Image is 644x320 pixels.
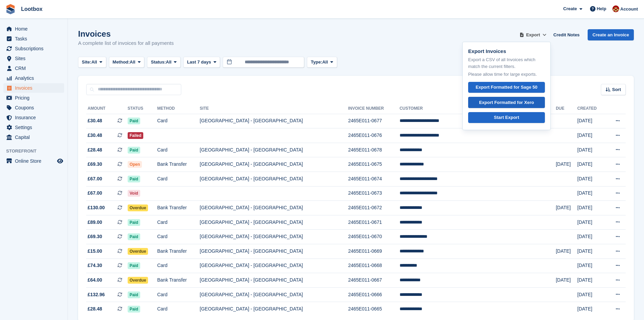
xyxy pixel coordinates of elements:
p: Export a CSV of all Invoices which match the current filters. [468,56,545,70]
span: £67.00 [88,175,102,182]
span: Status: [151,59,166,66]
span: Coupons [15,103,56,112]
span: £130.00 [88,204,105,211]
button: Site: All [78,57,106,68]
td: [DATE] [556,201,577,215]
span: Paid [128,176,140,182]
td: [DATE] [556,157,577,172]
th: Customer [400,103,556,114]
button: Type: All [307,57,337,68]
td: 2465E011-0666 [348,287,400,302]
a: Credit Notes [551,29,582,40]
a: menu [3,103,64,112]
td: Card [157,114,200,128]
span: All [130,59,135,66]
a: menu [3,64,64,73]
td: [GEOGRAPHIC_DATA] - [GEOGRAPHIC_DATA] [200,273,348,288]
a: Create an Invoice [588,29,634,40]
td: Bank Transfer [157,273,200,288]
button: Method: All [109,57,145,68]
span: Home [15,24,56,34]
td: Bank Transfer [157,201,200,215]
td: 2465E011-0668 [348,259,400,273]
span: £89.00 [88,219,102,226]
div: Export Formatted for Xero [479,99,534,106]
span: Type: [311,59,322,66]
span: £30.48 [88,132,102,139]
th: Invoice Number [348,103,400,114]
span: Overdue [128,205,148,211]
span: All [322,59,328,66]
td: Card [157,287,200,302]
td: 2465E011-0665 [348,302,400,316]
td: Card [157,259,200,273]
span: Failed [128,132,144,139]
td: [DATE] [577,259,605,273]
td: [GEOGRAPHIC_DATA] - [GEOGRAPHIC_DATA] [200,201,348,215]
td: [GEOGRAPHIC_DATA] - [GEOGRAPHIC_DATA] [200,259,348,273]
th: Due [556,103,577,114]
td: [GEOGRAPHIC_DATA] - [GEOGRAPHIC_DATA] [200,302,348,316]
td: [GEOGRAPHIC_DATA] - [GEOGRAPHIC_DATA] [200,143,348,157]
span: Site: [82,59,91,66]
span: Paid [128,118,140,124]
span: Invoices [15,83,56,93]
span: Paid [128,306,140,313]
span: Overdue [128,248,148,255]
span: Help [597,5,606,12]
a: menu [3,73,64,83]
td: [DATE] [577,172,605,186]
span: Sites [15,54,56,63]
td: 2465E011-0678 [348,143,400,157]
th: Created [577,103,605,114]
td: Card [157,143,200,157]
td: [DATE] [577,128,605,143]
a: menu [3,54,64,63]
td: 2465E011-0671 [348,215,400,230]
th: Status [128,103,157,114]
span: Paid [128,262,140,269]
span: Paid [128,147,140,154]
span: All [91,59,97,66]
td: 2465E011-0676 [348,128,400,143]
span: £30.48 [88,117,102,124]
td: 2465E011-0672 [348,201,400,215]
span: All [166,59,172,66]
td: 2465E011-0673 [348,186,400,201]
p: Please allow time for large exports. [468,71,545,78]
span: Void [128,190,140,197]
span: Settings [15,123,56,132]
span: £64.00 [88,277,102,284]
span: £28.48 [88,305,102,313]
td: [DATE] [577,201,605,215]
button: Last 7 days [183,57,220,68]
td: [GEOGRAPHIC_DATA] - [GEOGRAPHIC_DATA] [200,215,348,230]
span: Export [526,32,540,38]
span: Last 7 days [187,59,211,66]
td: Card [157,172,200,186]
td: 2465E011-0675 [348,157,400,172]
td: 2465E011-0667 [348,273,400,288]
td: 2465E011-0674 [348,172,400,186]
span: Insurance [15,113,56,122]
a: menu [3,93,64,103]
a: Preview store [56,157,64,165]
td: [DATE] [556,244,577,259]
td: [GEOGRAPHIC_DATA] - [GEOGRAPHIC_DATA] [200,172,348,186]
a: menu [3,44,64,53]
td: Card [157,302,200,316]
td: [GEOGRAPHIC_DATA] - [GEOGRAPHIC_DATA] [200,230,348,244]
span: £132.96 [88,291,105,298]
img: stora-icon-8386f47178a22dfd0bd8f6a31ec36ba5ce8667c1dd55bd0f319d3a0aa187defe.svg [5,4,16,14]
a: Export Formatted for Sage 50 [468,82,545,93]
td: [GEOGRAPHIC_DATA] - [GEOGRAPHIC_DATA] [200,114,348,128]
span: £28.48 [88,146,102,154]
p: A complete list of invoices for all payments [78,39,174,47]
div: Start Export [494,114,519,121]
img: Chad Brown [612,5,619,12]
button: Export [518,29,548,40]
span: £69.30 [88,161,102,168]
span: Pricing [15,93,56,103]
a: menu [3,123,64,132]
td: [DATE] [577,230,605,244]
